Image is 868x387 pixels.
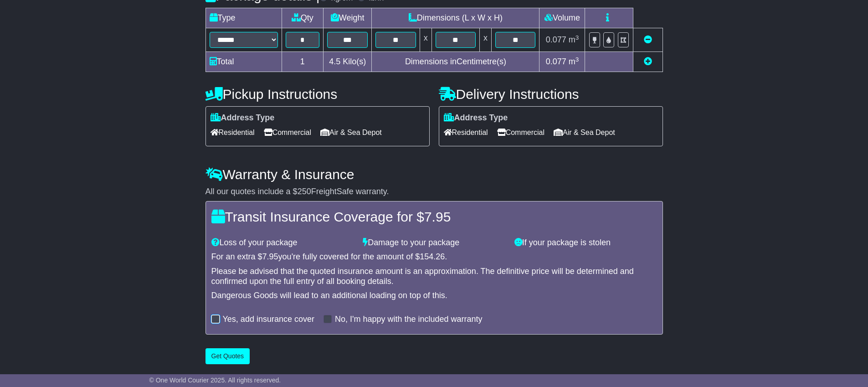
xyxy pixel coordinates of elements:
h4: Transit Insurance Coverage for $ [211,209,657,224]
td: Dimensions (L x W x H) [372,8,539,28]
td: Weight [324,8,372,28]
td: Qty [282,8,324,28]
label: Address Type [211,113,275,123]
td: Type [205,8,282,28]
td: Volume [539,8,585,28]
span: 7.95 [424,209,451,224]
div: Please be advised that the quoted insurance amount is an approximation. The definitive price will... [211,267,657,286]
span: Residential [444,125,488,139]
sup: 3 [575,56,579,63]
h4: Pickup Instructions [205,87,430,102]
span: 154.26 [420,252,445,261]
a: Add new item [644,57,652,66]
span: © One World Courier 2025. All rights reserved. [149,377,281,384]
button: Get Quotes [205,348,250,364]
label: Address Type [444,113,508,123]
span: Commercial [264,125,311,139]
td: 1 [282,52,324,72]
h4: Delivery Instructions [439,87,663,102]
div: Loss of your package [207,238,359,248]
span: 0.077 [546,57,566,66]
span: Residential [211,125,255,139]
td: Kilo(s) [324,52,372,72]
span: Commercial [497,125,544,139]
sup: 3 [575,34,579,41]
span: 7.95 [262,252,278,261]
h4: Warranty & Insurance [205,167,663,182]
div: All our quotes include a $ FreightSafe warranty. [205,187,663,197]
td: x [480,28,492,52]
span: 4.5 [329,57,340,66]
td: Total [205,52,282,72]
label: No, I'm happy with the included warranty [335,315,483,325]
span: 0.077 [546,35,566,44]
span: m [569,57,579,66]
td: x [420,28,431,52]
div: Damage to your package [358,238,510,248]
div: If your package is stolen [510,238,662,248]
label: Yes, add insurance cover [223,315,314,325]
span: 250 [298,187,311,196]
span: Air & Sea Depot [554,125,615,139]
a: Remove this item [644,35,652,44]
span: Air & Sea Depot [320,125,382,139]
span: m [569,35,579,44]
td: Dimensions in Centimetre(s) [372,52,539,72]
div: Dangerous Goods will lead to an additional loading on top of this. [211,291,657,301]
div: For an extra $ you're fully covered for the amount of $ . [211,252,657,262]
